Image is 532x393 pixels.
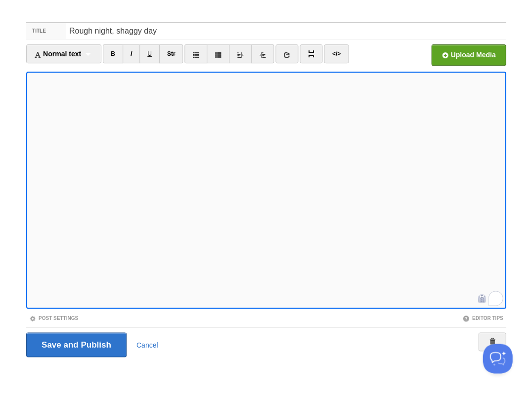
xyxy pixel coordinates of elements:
a: </> [324,44,348,63]
del: Str [167,50,176,57]
span: Normal text [34,50,81,58]
label: Title [26,23,66,39]
a: Post Settings [29,315,78,320]
a: I [123,44,140,63]
a: U [139,44,160,63]
input: Save and Publish [26,332,127,357]
a: B [103,44,123,63]
a: Str [159,44,183,63]
a: Cancel [136,341,158,349]
img: pagebreak-icon.png [308,50,314,57]
a: Editor Tips [462,315,503,320]
iframe: Help Scout Beacon - Open [483,344,512,373]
